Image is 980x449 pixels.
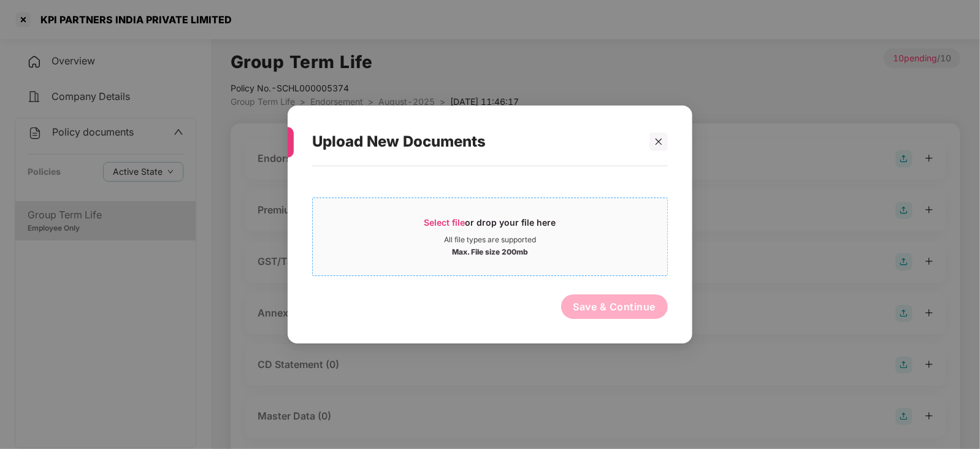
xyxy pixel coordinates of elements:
[444,235,536,245] div: All file types are supported
[312,118,638,166] div: Upload New Documents
[452,245,528,257] div: Max. File size 200mb
[313,207,667,266] span: Select fileor drop your file hereAll file types are supportedMax. File size 200mb
[424,217,556,235] div: or drop your file here
[424,217,465,228] span: Select file
[654,137,663,146] span: close
[561,294,668,319] button: Save & Continue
